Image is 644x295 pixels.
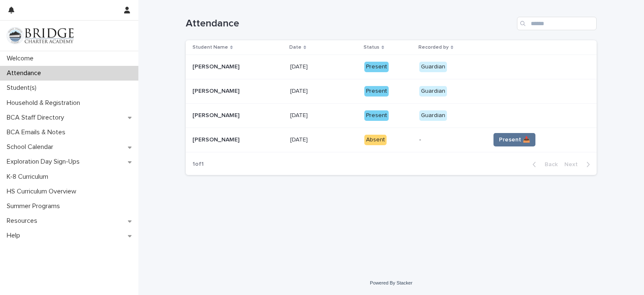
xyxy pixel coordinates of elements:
[3,69,48,77] p: Attendance
[7,27,74,44] img: V1C1m3IdTEidaUdm9Hs0
[561,161,597,168] button: Next
[540,162,558,167] span: Back
[3,143,60,151] p: School Calendar
[3,128,72,136] p: BCA Emails & Notes
[364,43,379,52] p: Status
[526,161,561,168] button: Back
[364,86,389,97] div: Present
[290,62,309,70] p: [DATE]
[517,17,597,30] input: Search
[289,43,301,52] p: Date
[419,62,447,72] div: Guardian
[499,136,530,144] span: Present 📥
[3,232,27,240] p: Help
[186,103,597,128] tr: [PERSON_NAME][PERSON_NAME] [DATE][DATE] PresentGuardian
[192,110,241,119] p: [PERSON_NAME]
[3,99,87,107] p: Household & Registration
[290,110,309,119] p: [DATE]
[3,158,86,166] p: Exploration Day Sign-Ups
[3,217,44,225] p: Resources
[186,55,597,79] tr: [PERSON_NAME][PERSON_NAME] [DATE][DATE] PresentGuardian
[364,62,389,72] div: Present
[564,162,583,167] span: Next
[290,135,309,144] p: [DATE]
[419,136,483,144] p: -
[290,86,309,95] p: [DATE]
[3,114,71,122] p: BCA Staff Directory
[192,135,241,144] p: [PERSON_NAME]
[419,86,447,97] div: Guardian
[493,133,535,146] button: Present 📥
[3,188,83,196] p: HS Curriculum Overview
[370,280,412,285] a: Powered By Stacker
[192,62,241,70] p: [PERSON_NAME]
[186,128,597,152] tr: [PERSON_NAME][PERSON_NAME] [DATE][DATE] Absent-Present 📥
[364,110,389,121] div: Present
[3,55,40,63] p: Welcome
[419,110,447,121] div: Guardian
[186,18,514,30] h1: Attendance
[192,43,228,52] p: Student Name
[364,135,387,145] div: Absent
[418,43,449,52] p: Recorded by
[186,154,210,175] p: 1 of 1
[3,202,67,210] p: Summer Programs
[192,86,241,95] p: [PERSON_NAME]
[3,84,43,92] p: Student(s)
[186,79,597,104] tr: [PERSON_NAME][PERSON_NAME] [DATE][DATE] PresentGuardian
[3,173,55,181] p: K-8 Curriculum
